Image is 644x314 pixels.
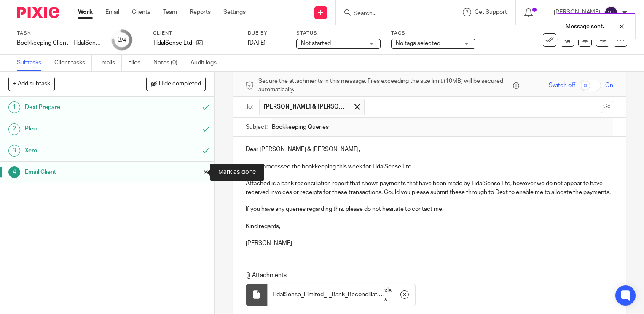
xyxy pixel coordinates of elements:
button: Cc [601,101,613,113]
div: 2 [8,123,20,135]
button: Hide completed [146,77,206,91]
div: 4 [8,166,20,178]
label: Subject: [246,123,268,131]
p: If you have any queries regarding this, please do not hesitate to contact me. [246,205,613,213]
div: Bookkeeping Client - TidalSense Ltd [17,39,101,47]
p: Dear [PERSON_NAME] & [PERSON_NAME], [246,145,613,154]
a: Settings [223,8,246,16]
div: 3 [118,35,126,45]
a: Client tasks [54,55,92,71]
p: TidalSense Ltd [153,39,192,47]
a: Clients [132,8,150,16]
p: I have processed the bookkeeping this week for TidalSense Ltd. [246,162,613,171]
span: On [605,81,613,90]
label: To: [246,103,255,111]
a: Reports [190,8,211,16]
small: /4 [121,38,126,43]
span: [PERSON_NAME] & [PERSON_NAME] Email [264,103,348,111]
span: Not started [301,40,331,46]
a: Subtasks [17,55,48,71]
img: Pixie [17,7,59,18]
div: 3 [8,145,20,157]
div: 1 [8,101,20,113]
span: xlsx [384,286,394,303]
p: Attached is a bank reconciliation report that shows payments that have been made by TidalSense Lt... [246,179,613,197]
span: TidalSense_Limited_-_Bank_Reconciliation - [DATE] [272,290,383,299]
span: Secure the attachments in this message. Files exceeding the size limit (10MB) will be secured aut... [258,77,511,94]
p: Kind regards, [246,222,613,231]
span: No tags selected [396,40,440,46]
label: Due by [248,30,286,37]
span: Switch off [549,81,575,90]
h1: Email Client [25,166,134,178]
span: Hide completed [159,81,201,88]
a: Email [105,8,119,16]
span: [DATE] [248,40,266,46]
a: Notes (0) [153,55,184,71]
p: [PERSON_NAME] [246,239,613,247]
p: Attachments [246,271,606,279]
h1: Pleo [25,122,134,135]
p: Message sent. [566,22,604,31]
a: Audit logs [191,55,223,71]
img: svg%3E [604,6,618,19]
a: Files [128,55,147,71]
h1: Dext Prepare [25,101,134,114]
a: Team [163,8,177,16]
div: . [268,284,415,306]
label: Task [17,30,101,37]
label: Client [153,30,237,37]
a: Work [78,8,93,16]
a: Emails [98,55,122,71]
label: Status [296,30,381,37]
button: + Add subtask [8,77,55,91]
h1: Xero [25,144,134,157]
